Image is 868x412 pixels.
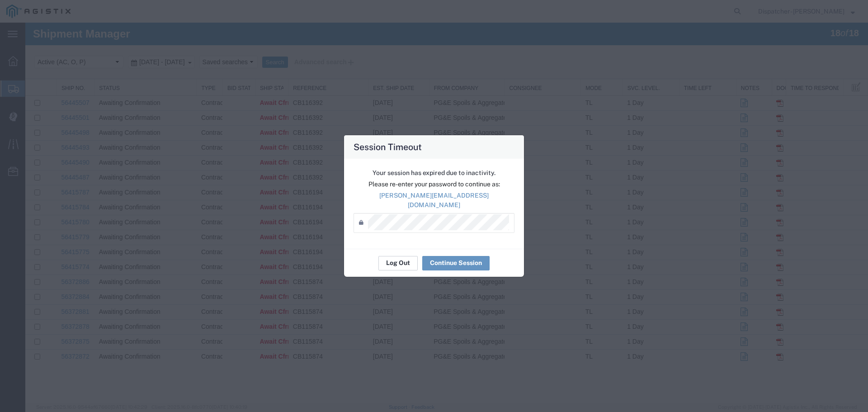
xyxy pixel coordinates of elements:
a: Bid Status [202,62,225,70]
span: Await Cfrm. [235,256,270,263]
span: Await Cfrm. [235,151,270,158]
img: pdf.gif [751,77,758,84]
td: 1 Day [597,73,654,88]
th: Consignee [479,57,556,73]
td: Awaiting Confirmation [69,103,171,118]
td: TL [556,252,598,267]
td: Awaiting Confirmation [69,193,171,208]
td: TL [556,282,598,297]
img: pdf.gif [751,301,758,308]
td: TL [556,223,598,237]
td: [DATE] [343,73,404,88]
a: 56372884 [36,270,64,278]
td: [DATE] [343,178,404,193]
td: PG&E Spoils & Aggregates [404,223,479,237]
td: Contract Rate [171,327,198,342]
td: TL [556,327,598,342]
img: pdf.gif [751,122,758,129]
td: TL [556,297,598,312]
a: Notes [716,62,742,70]
td: TL [556,133,598,148]
td: CB116194 [263,237,343,252]
td: 1 Day [597,163,654,178]
td: TL [556,103,598,118]
h4: Session Timeout [354,140,422,153]
td: 1 Day [597,103,654,118]
td: PG&E Spoils & Aggregates [404,208,479,223]
td: [DATE] [343,282,404,297]
th: Time Left [654,57,711,73]
td: CB116194 [263,178,343,193]
td: 1 Day [597,148,654,163]
td: TL [556,312,598,327]
td: Awaiting Confirmation [69,118,171,133]
td: Contract Rate [171,193,198,208]
span: Await Cfrm. [235,181,270,188]
span: Await Cfrm. [235,330,270,337]
td: 1 Day [597,282,654,297]
a: 56445507 [36,76,64,84]
span: 18 [805,5,815,15]
td: PG&E Spoils & Aggregates [404,297,479,312]
th: Bid Status [197,57,230,73]
td: CB116194 [263,163,343,178]
td: CB115874 [263,327,343,342]
td: [DATE] [343,163,404,178]
p: Please re-enter your password to continue as: [354,180,514,189]
img: pdf.gif [751,92,758,99]
td: [DATE] [343,148,404,163]
td: Awaiting Confirmation [69,163,171,178]
td: PG&E Spoils & Aggregates [404,73,479,88]
td: CB115874 [263,267,343,282]
td: TL [556,118,598,133]
td: 1 Day [597,267,654,282]
td: Awaiting Confirmation [69,282,171,297]
button: Log Out [378,256,418,270]
td: TL [556,148,598,163]
td: Contract Rate [171,267,198,282]
button: Continue Session [422,256,490,270]
td: PG&E Spoils & Aggregates [404,88,479,103]
td: CB115874 [263,312,343,327]
td: Awaiting Confirmation [69,297,171,312]
td: TL [556,193,598,208]
td: CB116392 [263,148,343,163]
h1: Shipment Manager [8,5,105,17]
a: 56415775 [36,226,64,233]
span: Await Cfrm. [235,315,270,322]
button: Manage table columns [823,57,839,73]
img: pdf.gif [751,271,758,278]
td: PG&E Spoils & Aggregates [404,252,479,267]
img: pdf.gif [751,137,758,144]
a: 56445498 [36,106,64,114]
td: CB116392 [263,133,343,148]
td: Contract Rate [171,163,198,178]
img: pdf.gif [751,107,758,114]
a: Est. Ship Date [348,62,399,70]
td: [DATE] [343,208,404,223]
a: 56445501 [36,91,64,99]
span: Await Cfrm. [235,91,270,99]
a: 56445487 [36,151,64,158]
td: Awaiting Confirmation [69,237,171,252]
span: Await Cfrm. [235,121,270,128]
a: Docs [751,62,767,69]
img: pdf.gif [751,196,758,204]
a: 56445490 [36,136,64,143]
a: Consignee [484,62,551,70]
td: Contract Rate [171,103,198,118]
td: Contract Rate [171,252,198,267]
a: 56415784 [36,181,64,188]
td: Contract Rate [171,223,198,237]
td: PG&E Spoils & Aggregates [404,282,479,297]
td: [DATE] [343,223,404,237]
th: From Company [404,57,479,73]
a: Time Left [659,62,706,70]
td: PG&E Spoils & Aggregates [404,133,479,148]
th: Svc. Level. [597,57,654,73]
td: Contract Rate [171,282,198,297]
td: PG&E Spoils & Aggregates [404,148,479,163]
span: Await Cfrm. [235,285,270,293]
td: [DATE] [343,267,404,282]
th: Mode [556,57,598,73]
